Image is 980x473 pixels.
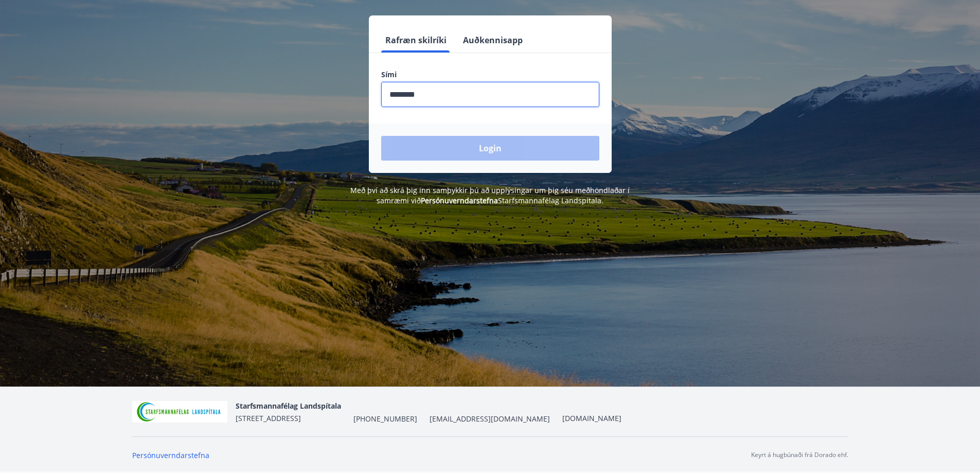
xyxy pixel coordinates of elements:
a: [DOMAIN_NAME] [562,413,621,423]
span: [STREET_ADDRESS] [236,413,301,423]
button: Auðkennisapp [459,28,527,52]
button: Rafræn skilríki [381,28,451,52]
span: [EMAIL_ADDRESS][DOMAIN_NAME] [430,414,550,424]
label: Sími [381,69,599,80]
img: 55zIgFoyM5pksCsVQ4sUOj1FUrQvjI8pi0QwpkWm.png [132,401,228,423]
a: Persónuverndarstefna [132,450,209,460]
span: [PHONE_NUMBER] [353,414,417,424]
span: Með því að skrá þig inn samþykkir þú að upplýsingar um þig séu meðhöndlaðar í samræmi við Starfsm... [350,185,630,205]
span: Starfsmannafélag Landspítala [236,401,341,411]
a: Persónuverndarstefna [421,196,498,205]
p: Keyrt á hugbúnaði frá Dorado ehf. [751,450,848,460]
